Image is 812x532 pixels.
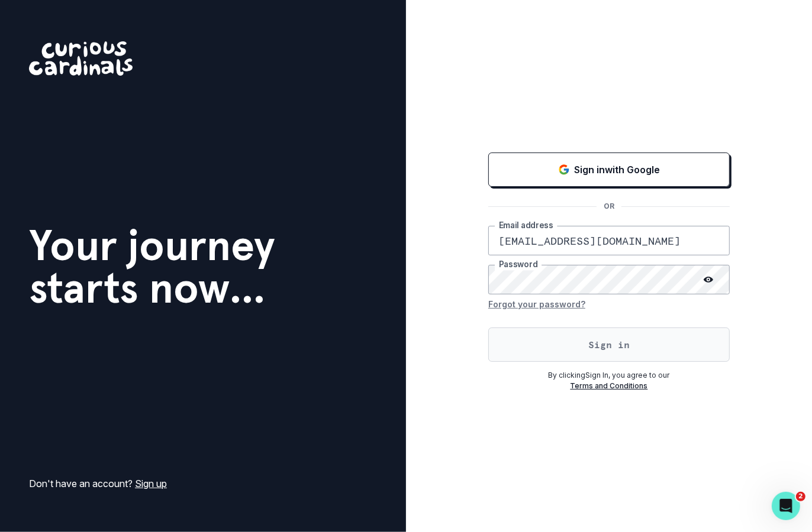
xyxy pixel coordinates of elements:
button: Sign in with Google (GSuite) [488,153,730,187]
img: Curious Cardinals Logo [29,41,133,76]
p: OR [597,201,621,212]
p: By clicking Sign In , you agree to our [488,370,730,381]
button: Sign in [488,327,730,362]
span: 2 [796,492,805,501]
h1: Your journey starts now... [29,224,275,309]
button: Forgot your password? [488,294,585,313]
iframe: Intercom live chat [772,492,800,520]
a: Sign up [135,478,167,489]
a: Terms and Conditions [571,381,648,390]
p: Sign in with Google [575,163,660,177]
p: Don't have an account? [29,476,167,491]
